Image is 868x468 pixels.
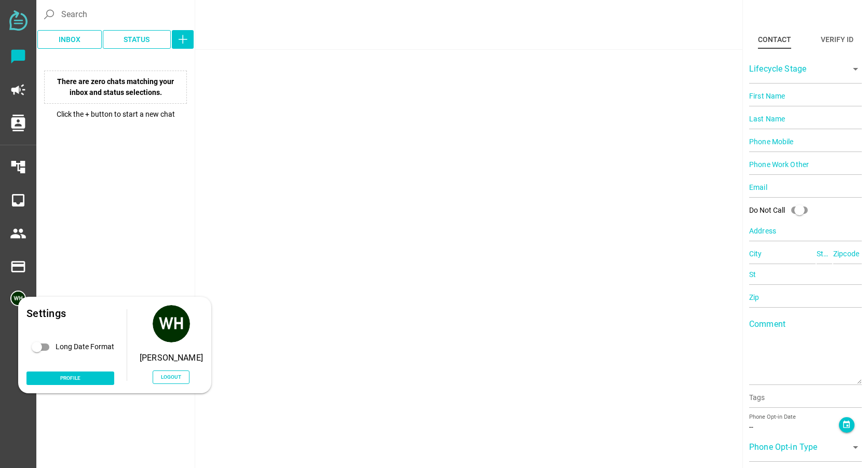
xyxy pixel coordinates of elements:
[749,221,862,241] input: Address
[26,305,114,322] div: Settings
[749,86,862,106] input: First Name
[10,159,26,175] i: account_tree
[26,337,114,357] div: Long Date Format
[26,371,114,385] a: Profile
[124,33,150,46] span: Status
[749,323,862,384] textarea: Comment
[103,30,171,49] button: Status
[749,154,862,175] input: Phone Work Other
[749,108,862,129] input: Last Name
[817,243,832,264] input: State
[849,63,862,75] i: arrow_drop_down
[749,131,862,152] input: Phone Mobile
[849,441,862,453] i: arrow_drop_down
[161,373,181,381] span: Logout
[749,243,816,264] input: City
[153,370,189,384] button: Logout
[10,291,26,306] img: 5edff51079ed9903661a2266-30.png
[59,33,80,46] span: Inbox
[749,422,839,433] div: --
[749,200,814,221] div: Do Not Call
[56,341,114,352] div: Long Date Format
[821,33,853,46] div: Verify ID
[60,374,80,382] span: Profile
[153,305,190,342] img: 5edff51079ed9903661a2266.png
[10,258,26,275] i: payment
[10,48,26,65] i: chat_bubble
[39,109,192,120] p: Click the + button to start a new chat
[37,30,102,49] button: Inbox
[833,243,862,264] input: Zipcode
[758,33,791,46] div: Contact
[842,420,851,429] i: event
[10,115,26,131] i: contacts
[140,351,203,365] div: [PERSON_NAME]
[749,287,862,308] input: Zip
[9,10,28,31] img: svg+xml;base64,PD94bWwgdmVyc2lvbj0iMS4wIiBlbmNvZGluZz0iVVRGLTgiPz4KPHN2ZyB2ZXJzaW9uPSIxLjEiIHZpZX...
[10,225,26,242] i: people
[749,394,862,407] input: Tags
[749,205,785,216] div: Do Not Call
[749,264,862,285] input: St
[749,413,839,422] div: Phone Opt-in Date
[10,81,26,98] i: campaign
[749,177,862,198] input: Email
[44,71,187,104] p: There are zero chats matching your inbox and status selections.
[10,192,26,209] i: inbox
